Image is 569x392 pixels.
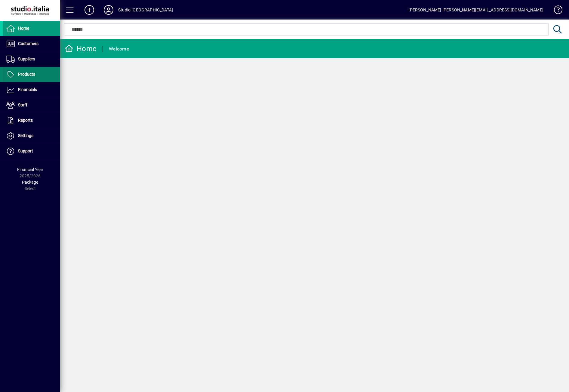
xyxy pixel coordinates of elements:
[3,144,60,159] a: Support
[17,167,43,172] span: Financial Year
[18,118,33,123] span: Reports
[18,149,33,153] span: Support
[65,44,97,54] div: Home
[3,67,60,82] a: Products
[18,103,27,107] span: Staff
[18,72,35,77] span: Products
[18,133,33,138] span: Settings
[18,41,38,46] span: Customers
[18,26,29,31] span: Home
[3,52,60,67] a: Suppliers
[3,128,60,143] a: Settings
[3,36,60,51] a: Customers
[3,82,60,97] a: Financials
[118,5,173,15] div: Studio [GEOGRAPHIC_DATA]
[109,44,129,54] div: Welcome
[18,87,37,92] span: Financials
[22,180,38,185] span: Package
[3,113,60,128] a: Reports
[408,5,543,15] div: [PERSON_NAME] [PERSON_NAME][EMAIL_ADDRESS][DOMAIN_NAME]
[99,5,118,15] button: Profile
[80,5,99,15] button: Add
[3,98,60,113] a: Staff
[18,57,35,61] span: Suppliers
[549,1,561,21] a: Knowledge Base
